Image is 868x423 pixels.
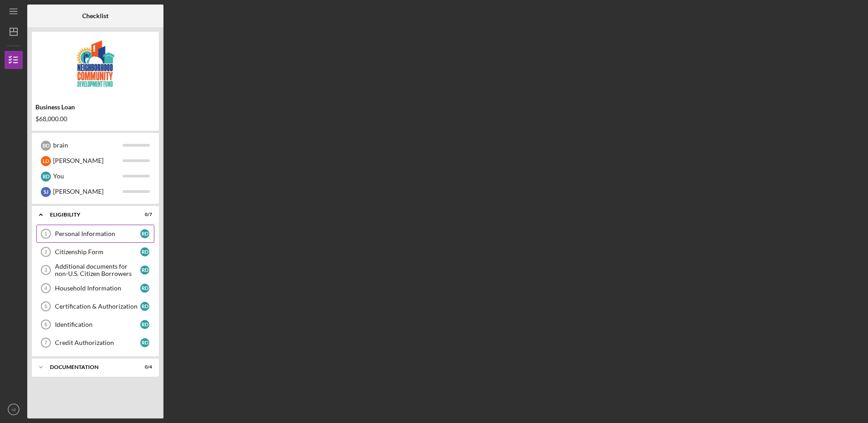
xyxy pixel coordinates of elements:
div: b d [41,141,51,151]
tspan: 2 [44,249,47,255]
div: Certification & Authorization [55,303,140,310]
div: Household Information [55,285,140,292]
div: Eligibility [50,212,129,217]
div: Additional documents for non-U.S. Citizen Borrowers [55,263,140,277]
img: Product logo [32,36,159,91]
div: r d [41,172,51,182]
button: rd [5,400,23,418]
text: rd [12,407,16,412]
a: 3Additional documents for non-U.S. Citizen Borrowersrd [36,261,154,279]
div: [PERSON_NAME] [53,153,123,168]
div: r d [140,338,149,347]
a: 4Household Informationrd [36,279,154,297]
div: r d [140,247,149,256]
div: Identification [55,321,140,328]
div: 0 / 7 [136,212,152,217]
div: Personal Information [55,230,140,237]
div: Business Loan [35,103,155,111]
div: r d [140,302,149,311]
div: [PERSON_NAME] [53,184,123,199]
div: Credit Authorization [55,339,140,346]
tspan: 4 [44,285,48,291]
div: You [53,168,123,184]
tspan: 7 [44,340,47,345]
a: 2Citizenship Formrd [36,243,154,261]
a: 7Credit Authorizationrd [36,334,154,352]
a: 1Personal Informationrd [36,225,154,243]
a: 6Identificationrd [36,315,154,334]
div: brain [53,138,123,153]
a: 5Certification & Authorizationrd [36,297,154,315]
div: l d [41,156,51,166]
div: $68,000.00 [35,115,155,123]
tspan: 3 [44,267,47,273]
div: r d [140,229,149,238]
tspan: 6 [44,322,47,327]
div: r d [140,266,149,275]
b: Checklist [82,12,108,20]
div: s j [41,187,51,197]
div: r d [140,320,149,329]
div: documentation [50,364,129,370]
div: r d [140,284,149,293]
tspan: 5 [44,304,47,309]
div: 0 / 4 [136,364,152,370]
div: Citizenship Form [55,248,140,256]
tspan: 1 [44,231,47,236]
